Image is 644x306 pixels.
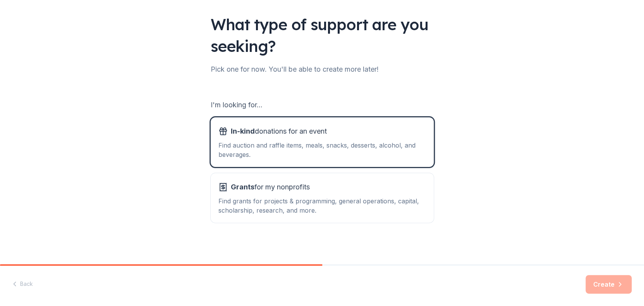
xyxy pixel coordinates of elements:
div: Pick one for now. You'll be able to create more later! [211,63,434,76]
div: What type of support are you seeking? [211,14,434,57]
span: In-kind [231,127,255,135]
span: donations for an event [231,125,327,138]
button: Grantsfor my nonprofitsFind grants for projects & programming, general operations, capital, schol... [211,173,434,223]
div: Find grants for projects & programming, general operations, capital, scholarship, research, and m... [218,196,426,215]
span: Grants [231,183,254,191]
div: I'm looking for... [211,99,434,111]
div: Find auction and raffle items, meals, snacks, desserts, alcohol, and beverages. [218,141,426,159]
span: for my nonprofits [231,181,310,193]
button: In-kinddonations for an eventFind auction and raffle items, meals, snacks, desserts, alcohol, and... [211,117,434,167]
